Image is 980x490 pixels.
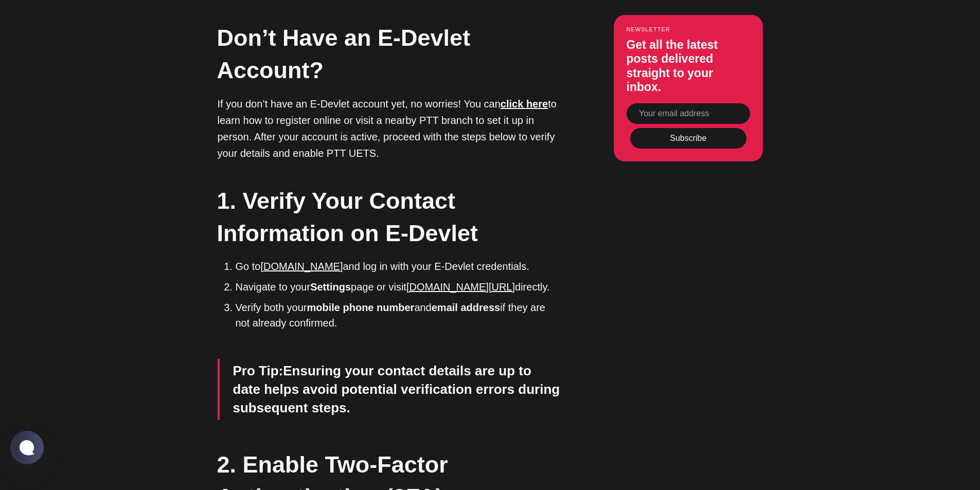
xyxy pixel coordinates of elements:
p: If you don’t have an E-Devlet account yet, no worries! You can to learn how to register online or... [218,96,562,161]
h2: 1. Verify Your Contact Information on E-Devlet [217,185,562,249]
strong: mobile phone number [307,302,414,313]
a: [DOMAIN_NAME][URL] [406,281,515,293]
input: Your email address [627,103,750,124]
a: click here [501,98,548,110]
li: Verify both your and if they are not already confirmed. [236,300,562,331]
small: Newsletter [627,26,750,32]
strong: email address [432,302,500,313]
a: [DOMAIN_NAME] [260,261,343,272]
h3: Get all the latest posts delivered straight to your inbox. [627,38,750,95]
button: Subscribe [630,128,746,149]
strong: Settings [310,281,351,293]
li: Navigate to your page or visit directly. [236,279,562,295]
strong: Pro Tip: [233,363,283,378]
h2: Don’t Have an E-Devlet Account? [217,22,562,86]
li: Go to and log in with your E-Devlet credentials. [236,259,562,274]
blockquote: Ensuring your contact details are up to date helps avoid potential verification errors during sub... [218,359,562,420]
